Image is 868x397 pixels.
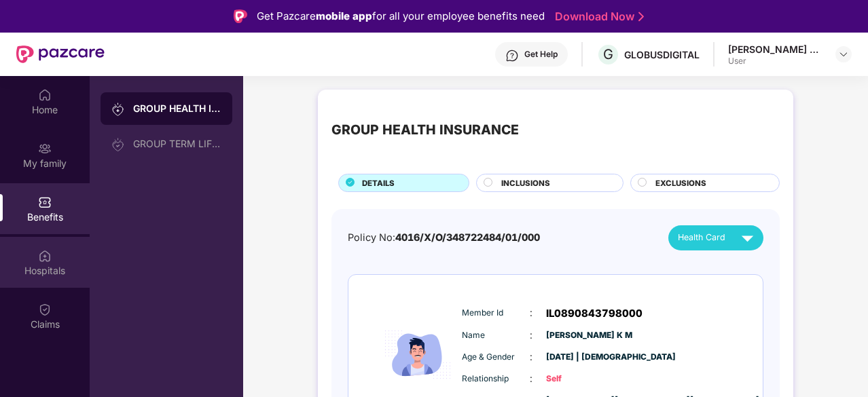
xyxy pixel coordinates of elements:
[505,49,519,62] img: svg+xml;base64,PHN2ZyBpZD0iSGVscC0zMngzMiIgeG1sbnM9Imh0dHA6Ly93d3cudzMub3JnLzIwMDAvc3ZnIiB3aWR0aD...
[462,351,530,364] span: Age & Gender
[530,328,532,343] span: :
[546,351,614,364] span: [DATE] | [DEMOGRAPHIC_DATA]
[655,177,706,189] span: EXCLUSIONS
[111,138,125,151] img: svg+xml;base64,PHN2ZyB3aWR0aD0iMjAiIGhlaWdodD0iMjAiIHZpZXdCb3g9IjAgMCAyMCAyMCIgZmlsbD0ibm9uZSIgeG...
[838,49,849,60] img: svg+xml;base64,PHN2ZyBpZD0iRHJvcGRvd24tMzJ4MzIiIHhtbG5zPSJodHRwOi8vd3d3LnczLm9yZy8yMDAwL3N2ZyIgd2...
[111,102,125,116] img: svg+xml;base64,PHN2ZyB3aWR0aD0iMjAiIGhlaWdodD0iMjAiIHZpZXdCb3g9IjAgMCAyMCAyMCIgZmlsbD0ibm9uZSIgeG...
[728,43,823,56] div: [PERSON_NAME] K M
[38,195,52,209] img: svg+xml;base64,PHN2ZyBpZD0iQmVuZWZpdHMiIHhtbG5zPSJodHRwOi8vd3d3LnczLm9yZy8yMDAwL3N2ZyIgd2lkdGg9Ij...
[257,8,545,24] div: Get Pazcare for all your employee benefits need
[555,10,640,24] a: Download Now
[348,230,540,246] div: Policy No:
[624,48,700,61] div: GLOBUSDIGITAL
[316,10,372,22] strong: mobile app
[462,329,530,342] span: Name
[395,231,540,243] span: 4016/X/O/348722484/01/000
[462,373,530,385] span: Relationship
[736,226,759,250] img: svg+xml;base64,PHN2ZyB4bWxucz0iaHR0cDovL3d3dy53My5vcmcvMjAwMC9zdmciIHZpZXdCb3g9IjAgMCAyNCAyNCIgd2...
[678,231,725,244] span: Health Card
[546,373,614,385] span: Self
[331,119,519,140] div: GROUP HEALTH INSURANCE
[546,305,643,322] span: IL0890843798000
[362,177,395,189] span: DETAILS
[530,349,532,364] span: :
[38,249,52,263] img: svg+xml;base64,PHN2ZyBpZD0iSG9zcGl0YWxzIiB4bWxucz0iaHR0cDovL3d3dy53My5vcmcvMjAwMC9zdmciIHdpZHRoPS...
[530,371,532,386] span: :
[234,10,247,23] img: Logo
[38,303,52,316] img: svg+xml;base64,PHN2ZyBpZD0iQ2xhaW0iIHhtbG5zPSJodHRwOi8vd3d3LnczLm9yZy8yMDAwL3N2ZyIgd2lkdGg9IjIwIi...
[603,46,613,62] span: G
[501,177,550,189] span: INCLUSIONS
[524,49,558,60] div: Get Help
[546,329,614,342] span: [PERSON_NAME] K M
[638,10,644,24] img: Stroke
[530,305,532,320] span: :
[38,142,52,155] img: svg+xml;base64,PHN2ZyB3aWR0aD0iMjAiIGhlaWdodD0iMjAiIHZpZXdCb3g9IjAgMCAyMCAyMCIgZmlsbD0ibm9uZSIgeG...
[16,45,105,63] img: New Pazcare Logo
[668,225,763,250] button: Health Card
[462,307,530,320] span: Member Id
[133,138,221,149] div: GROUP TERM LIFE INSURANCE
[728,56,823,67] div: User
[38,88,52,102] img: svg+xml;base64,PHN2ZyBpZD0iSG9tZSIgeG1sbnM9Imh0dHA6Ly93d3cudzMub3JnLzIwMDAvc3ZnIiB3aWR0aD0iMjAiIG...
[133,102,221,115] div: GROUP HEALTH INSURANCE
